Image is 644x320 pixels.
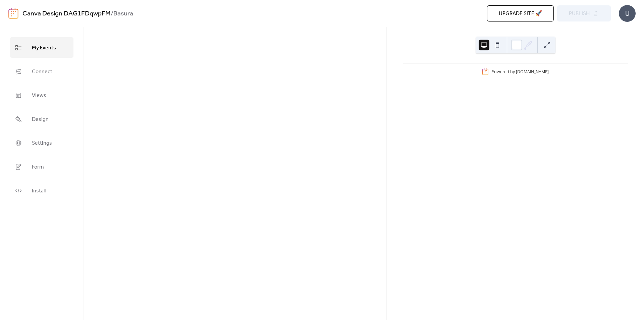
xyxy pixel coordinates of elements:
[10,37,73,58] a: My Events
[516,69,549,75] a: [DOMAIN_NAME]
[111,7,113,20] b: /
[32,186,46,196] span: Install
[10,180,73,201] a: Install
[491,69,549,75] div: Powered by
[32,90,46,101] span: Views
[487,5,554,21] button: Upgrade site 🚀
[10,85,73,105] a: Views
[32,162,44,172] span: Form
[32,138,52,148] span: Settings
[8,8,18,19] img: logo
[10,156,73,177] a: Form
[32,114,49,125] span: Design
[22,7,111,20] a: Canva Design DAG1FDqwpFM
[619,5,636,22] div: U
[499,10,542,18] span: Upgrade site 🚀
[10,109,73,129] a: Design
[32,43,56,53] span: My Events
[32,66,52,77] span: Connect
[10,133,73,153] a: Settings
[113,7,133,20] b: Basura
[10,61,73,82] a: Connect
